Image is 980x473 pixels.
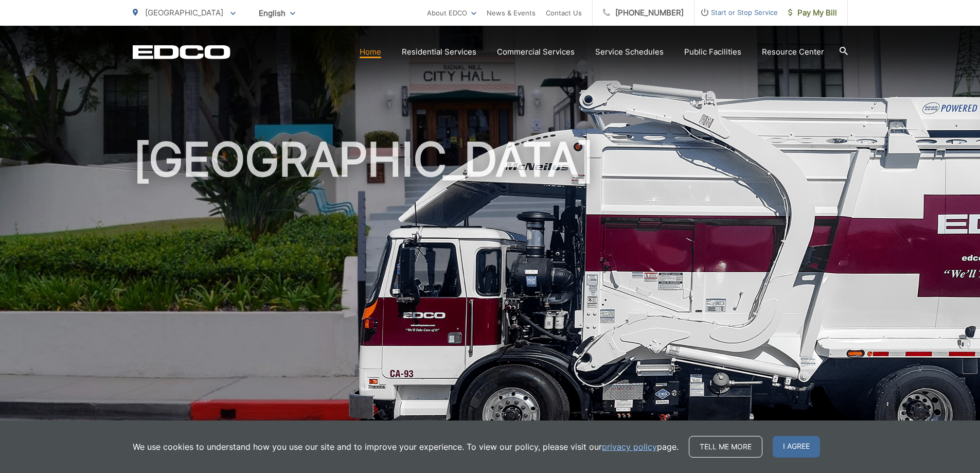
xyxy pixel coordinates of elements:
[133,45,230,59] a: EDCD logo. Return to the homepage.
[402,46,476,58] a: Residential Services
[251,4,303,22] span: English
[497,46,575,58] a: Commercial Services
[360,46,381,58] a: Home
[595,46,664,58] a: Service Schedules
[487,7,536,19] a: News & Events
[773,436,820,458] span: I agree
[788,7,837,19] span: Pay My Bill
[762,46,824,58] a: Resource Center
[684,46,741,58] a: Public Facilities
[546,7,582,19] a: Contact Us
[427,7,476,19] a: About EDCO
[145,8,223,17] span: [GEOGRAPHIC_DATA]
[133,441,679,453] p: We use cookies to understand how you use our site and to improve your experience. To view our pol...
[602,441,657,453] a: privacy policy
[133,134,848,460] h1: [GEOGRAPHIC_DATA]
[689,436,762,458] a: Tell me more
